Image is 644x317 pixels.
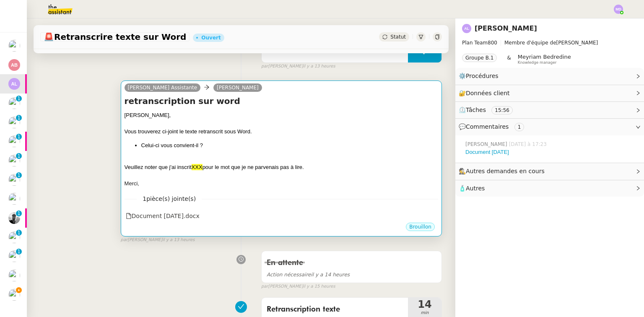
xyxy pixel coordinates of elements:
nz-badge-sup: 1 [16,249,22,255]
span: [PERSON_NAME] [462,39,637,47]
nz-badge-sup: 1 [16,172,22,178]
nz-badge-sup: 1 [16,96,22,101]
div: [PERSON_NAME], [125,111,438,120]
span: [PERSON_NAME] [465,140,509,148]
span: 🔐 [459,88,513,98]
div: 🧴Autres [455,180,644,197]
span: Commentaires [466,123,509,130]
span: il y a 13 heures [162,236,195,244]
span: Plan Team [462,40,488,46]
p: 1 [17,172,21,180]
span: 800 [488,40,497,46]
img: users%2FDBF5gIzOT6MfpzgDQC7eMkIK8iA3%2Favatar%2Fd943ca6c-06ba-4e73-906b-d60e05e423d3 [8,270,20,281]
p: 1 [17,210,21,218]
img: users%2F9mvJqJUvllffspLsQzytnd0Nt4c2%2Favatar%2F82da88e3-d90d-4e39-b37d-dcb7941179ae [8,40,20,52]
span: 🕵️ [459,168,548,174]
span: Brouillon [409,224,431,230]
img: users%2FSOpzwpywf0ff3GVMrjy6wZgYrbV2%2Favatar%2F1615313811401.jpeg [8,231,20,243]
img: users%2FDBF5gIzOT6MfpzgDQC7eMkIK8iA3%2Favatar%2Fd943ca6c-06ba-4e73-906b-d60e05e423d3 [8,135,20,147]
p: 1 [17,153,21,161]
div: 💬Commentaires 1 [455,119,644,135]
span: par [261,283,268,290]
small: [PERSON_NAME] [261,283,335,290]
small: [PERSON_NAME] [261,63,335,70]
p: 1 [17,115,21,122]
span: il y a 15 heures [303,283,335,290]
span: Données client [466,90,510,96]
span: Membre d'équipe de [504,40,556,46]
small: [PERSON_NAME] [121,236,195,244]
img: users%2FTmb06GTIDgNLSNhTjmZ0ajWxRk83%2Favatar%2F40f2539e-5604-4681-9cfa-c67755ebd5f1 [8,250,20,262]
img: ee3399b4-027e-46f8-8bb8-fca30cb6f74c [8,212,20,224]
a: [PERSON_NAME] Assistante [125,84,201,91]
img: users%2FSOpzwpywf0ff3GVMrjy6wZgYrbV2%2Favatar%2F1615313811401.jpeg [8,117,20,128]
nz-tag: 1 [514,123,525,131]
p: 1 [17,134,21,141]
div: 🔐Données client [455,85,644,101]
nz-tag: 15:56 [491,106,513,114]
span: Procédures [466,73,499,79]
span: & [507,54,511,65]
span: il y a 13 heures [303,63,335,70]
img: svg [8,78,20,90]
span: Retranscrire texte sur Word [44,33,186,41]
span: il y a 14 heures [267,272,350,278]
div: Ouvert [201,35,221,40]
span: Autres demandes en cours [466,168,545,174]
h4: retranscription sur word [125,95,438,107]
span: Autres [466,185,485,192]
span: [DATE] à 17:23 [509,140,548,148]
img: users%2F9mvJqJUvllffspLsQzytnd0Nt4c2%2Favatar%2F82da88e3-d90d-4e39-b37d-dcb7941179ae [8,155,20,166]
img: svg [462,24,471,33]
span: Retranscription texte [267,303,403,316]
img: users%2F9mvJqJUvllffspLsQzytnd0Nt4c2%2Favatar%2F82da88e3-d90d-4e39-b37d-dcb7941179ae [8,193,20,205]
span: En attente [267,259,303,267]
img: users%2FUWPTPKITw0gpiMilXqRXG5g9gXH3%2Favatar%2F405ab820-17f5-49fd-8f81-080694535f4d [8,289,20,301]
span: ⚙️ [459,71,502,81]
span: par [121,236,128,244]
nz-badge-sup: 1 [16,115,22,121]
div: ⏲️Tâches 15:56 [455,102,644,118]
nz-badge-sup: 1 [16,210,22,216]
span: Knowledge manager [518,60,557,65]
nz-badge-sup: 1 [16,230,22,236]
img: users%2FUWPTPKITw0gpiMilXqRXG5g9gXH3%2Favatar%2F405ab820-17f5-49fd-8f81-080694535f4d [8,174,20,186]
div: Merci, [125,179,438,188]
p: 1 [17,230,21,237]
a: [PERSON_NAME] [475,24,537,32]
nz-tag: Groupe B.1 [462,54,497,62]
span: 🚨 [44,32,54,42]
span: 💬 [459,123,527,130]
img: svg [8,59,20,71]
span: Statut [390,34,406,40]
a: Document [DATE] [465,149,509,155]
div: Vous trouverez ci-joint le texte retranscrit sous Word. [125,127,438,136]
span: pièce(s) jointe(s) [146,195,196,202]
div: ⚙️Procédures [455,68,644,84]
img: users%2FTmb06GTIDgNLSNhTjmZ0ajWxRk83%2Favatar%2F40f2539e-5604-4681-9cfa-c67755ebd5f1 [8,97,20,109]
span: 🧴 [459,185,485,192]
span: par [261,63,268,70]
span: 1 [137,194,202,204]
div: Document [DATE].docx [126,211,200,221]
span: min [408,309,441,317]
span: XXX [192,164,203,170]
div: 🕵️Autres demandes en cours [455,163,644,179]
div: Veuillez noter que j'ai inscrit pour le mot que je ne parvenais pas à lire. [125,163,438,171]
img: svg [614,5,623,14]
span: ⏲️ [459,107,520,113]
nz-badge-sup: 1 [16,153,22,159]
p: 1 [17,96,21,103]
p: 1 [17,249,21,256]
span: Action nécessaire [267,272,311,278]
span: 14 [408,299,441,309]
li: Celui-ci vous convient-il ? [141,141,438,150]
app-user-label: Knowledge manager [518,54,571,65]
span: Meyriam Bedredine [518,54,571,60]
span: Tâches [466,107,486,113]
a: [PERSON_NAME] [213,84,262,91]
nz-badge-sup: 1 [16,134,22,140]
